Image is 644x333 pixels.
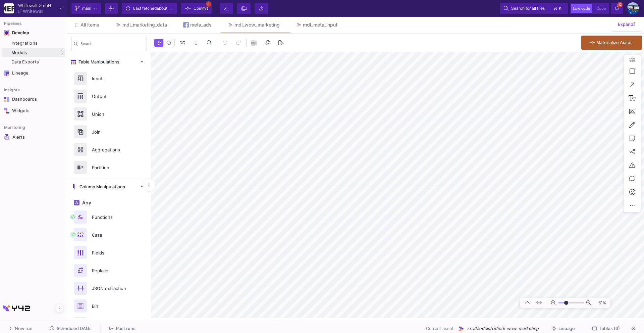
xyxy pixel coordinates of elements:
span: Tables (3) [599,326,620,331]
span: src/Models/UI/mdl_wow_marketing [467,325,539,332]
div: Fields [88,248,134,258]
button: JSON extraction [67,279,151,297]
div: Alerts [12,134,56,140]
div: Data Exports [11,59,63,65]
div: mdl_wow_marketing [234,22,280,28]
button: Functions [67,208,151,226]
div: Last fetched [133,3,173,13]
span: 12 [617,2,623,7]
span: Search for all files [511,3,545,13]
span: Code [596,6,606,11]
button: Low code [571,4,592,13]
div: meta_ads [190,22,212,28]
span: Current asset: [426,325,455,332]
div: Lineage [12,70,56,76]
span: about 7 hours ago [157,6,190,11]
img: UI Model [458,325,465,332]
span: Scheduled DAGs [57,326,92,331]
div: Output [88,91,134,101]
button: Partition [67,158,151,176]
div: Case [88,230,134,240]
div: Join [88,127,134,137]
span: Models [11,50,27,55]
span: All items [80,22,99,28]
span: Materialize Asset [596,40,632,45]
div: Table Manipulations [67,69,151,179]
div: Bin [88,301,134,311]
div: Union [88,109,134,119]
span: Lineage [558,326,575,331]
a: Navigation iconLineage [2,68,65,79]
div: Replace [88,266,134,276]
img: Navigation icon [4,30,9,36]
button: 12 [611,3,623,14]
img: Navigation icon [4,108,9,113]
a: Data Exports [2,58,65,66]
button: Union [67,105,151,123]
button: Commit [181,3,212,14]
button: Search for all files⌘k [500,3,568,14]
button: main [71,3,101,14]
div: Functions [88,212,134,222]
a: Integrations [2,39,65,48]
button: Bin [67,297,151,315]
span: k [559,4,561,12]
img: Tab icon [115,22,121,28]
button: Replace [67,261,151,279]
span: 61% [594,297,609,309]
input: Search [80,43,144,47]
div: Dashboards [12,97,56,102]
button: Input [67,69,151,87]
span: New run [15,326,33,331]
div: mdl_meta_input [303,22,337,28]
button: Case [67,226,151,244]
img: YZ4Yr8zUCx6JYM5gIgaTIQYeTXdcwQjnYC8iZtTV.png [4,3,14,13]
a: Navigation iconDashboards [2,94,65,105]
span: Any [81,200,91,205]
mat-expansion-panel-header: Navigation iconDevelop [2,28,65,38]
div: mdl_marketing_data [122,22,167,28]
div: JSON extraction [88,283,134,293]
button: Aggregations [67,141,151,158]
div: Input [88,74,134,84]
div: Whitewall [23,9,43,13]
span: Column Manipulations [77,184,125,190]
span: Past runs [116,326,136,331]
div: Aggregations [88,145,134,155]
button: Code [594,4,608,13]
button: Output [67,87,151,105]
img: Navigation icon [4,97,9,102]
img: Tab icon [228,22,233,28]
img: Tab icon [183,22,189,28]
img: Tab icon [296,22,302,28]
img: Navigation icon [4,70,9,76]
button: Materialize Asset [581,36,642,50]
button: ⌘k [551,4,564,12]
div: Partition [88,162,134,173]
span: ⌘ [553,4,557,12]
span: Table Manipulations [76,59,119,65]
mat-expansion-panel-header: Table Manipulations [67,54,151,69]
a: Navigation iconWidgets [2,105,65,116]
span: Commit [194,3,208,13]
a: Navigation iconAlerts [2,132,65,143]
img: AEdFTp4_RXFoBzJxSaYPMZp7Iyigz82078j9C0hFtL5t=s96-c [627,2,639,14]
div: Integrations [11,41,63,46]
button: Last fetchedabout 7 hours ago [122,3,177,14]
mat-expansion-panel-header: Column Manipulations [67,179,151,194]
div: Widgets [12,108,56,113]
div: Whitewall GmbH [18,3,51,8]
button: Join [67,123,151,141]
span: Low code [573,6,590,11]
span: main [82,3,91,13]
button: Fields [67,244,151,261]
img: Navigation icon [4,134,10,140]
div: Develop [12,30,22,36]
